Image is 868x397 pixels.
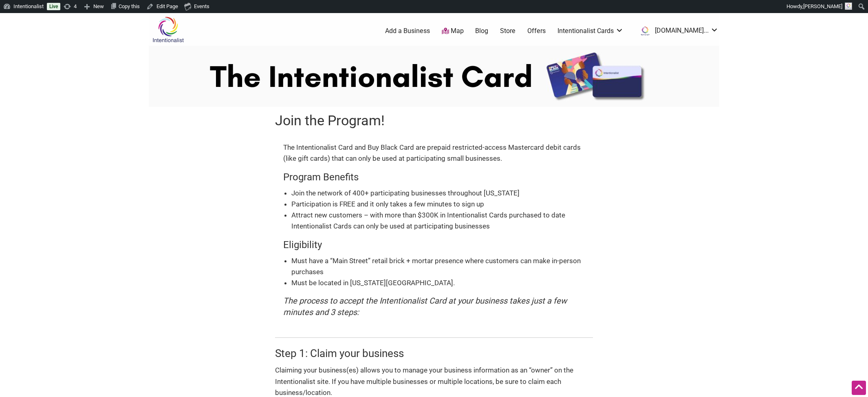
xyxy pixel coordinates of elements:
span: [PERSON_NAME] [803,3,842,9]
a: Add a Business [385,27,430,35]
h1: Join the Program! [275,111,593,131]
a: Offers [527,27,546,35]
a: Live [47,3,60,10]
h3: Step 1: Claim your business [275,346,593,361]
li: Attract new customers – with more than $300K in Intentionalist Cards purchased to date Intentiona... [291,210,585,232]
h4: Program Benefits [283,171,585,184]
a: Map [442,27,464,36]
p: The Intentionalist Card and Buy Black Card are prepaid restricted-access Mastercard debit cards (... [283,142,585,164]
li: Join the network of 400+ participating businesses throughout [US_STATE] [291,188,585,199]
h4: Eligibility [283,238,585,252]
li: Must be located in [US_STATE][GEOGRAPHIC_DATA]. [291,277,585,288]
div: Scroll Back to Top [852,381,866,395]
em: The process to accept the Intentionalist Card at your business takes just a few minutes and 3 steps: [283,296,567,317]
a: Blog [475,27,488,35]
a: [DOMAIN_NAME]... [635,24,718,38]
a: Store [500,27,516,35]
li: Must have a “Main Street” retail brick + mortar presence where customers can make in-person purch... [291,255,585,277]
img: Intentionalist [149,16,187,43]
li: ist.com... [635,24,718,38]
img: Intentionalist Card [149,46,719,107]
li: Participation is FREE and it only takes a few minutes to sign up [291,199,585,210]
a: Intentionalist Cards [557,27,623,35]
